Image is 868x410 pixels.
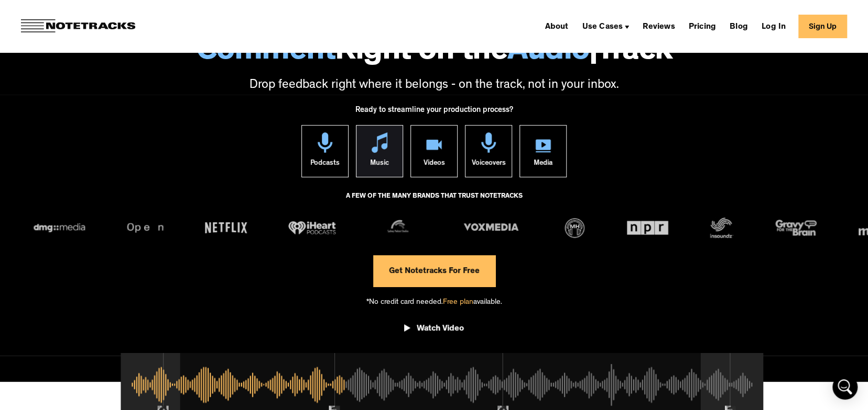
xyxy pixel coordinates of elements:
[578,18,633,35] div: Use Cases
[757,18,790,35] a: Log In
[832,374,858,400] div: Open Intercom Messenger
[685,18,720,35] a: Pricing
[196,37,335,69] span: Comment
[404,316,464,345] a: open lightbox
[589,37,598,69] span: |
[356,125,403,177] a: Music
[355,100,513,125] div: Ready to streamline your production process?
[519,125,567,177] a: Media
[410,125,458,177] a: Videos
[346,188,523,216] div: A FEW OF THE MANY BRANDS THAT TRUST NOTETRACKS
[725,18,752,35] a: Blog
[443,299,473,306] span: Free plan
[10,77,858,95] p: Drop feedback right where it belongs - on the track, not in your inbox.
[370,153,389,177] div: Music
[465,125,512,177] a: Voiceovers
[582,23,623,31] div: Use Cases
[507,37,589,69] span: Audio
[417,324,464,334] div: Watch Video
[373,255,495,287] a: Get Notetracks For Free
[638,18,679,35] a: Reviews
[366,287,502,316] div: *No credit card needed. available.
[534,153,552,177] div: Media
[472,153,506,177] div: Voiceovers
[798,15,847,38] a: Sign Up
[424,153,445,177] div: Videos
[301,125,349,177] a: Podcasts
[540,18,572,35] a: About
[10,37,858,69] h1: Right on the Track
[310,153,340,177] div: Podcasts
